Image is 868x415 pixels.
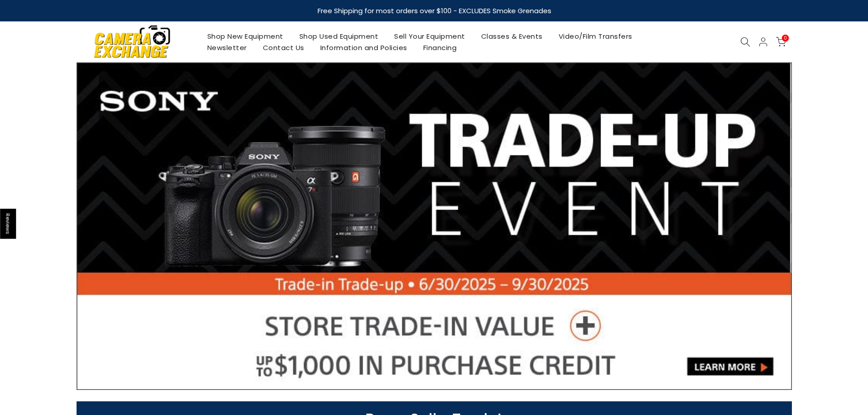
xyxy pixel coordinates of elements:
[437,375,442,380] li: Page dot 4
[550,31,640,42] a: Video/Film Transfers
[199,31,291,42] a: Shop New Equipment
[782,35,789,41] span: 0
[199,42,255,53] a: Newsletter
[456,375,461,380] li: Page dot 6
[417,375,422,380] li: Page dot 2
[291,31,386,42] a: Shop Used Equipment
[446,375,451,380] li: Page dot 5
[415,42,465,53] a: Financing
[312,42,415,53] a: Information and Policies
[427,375,432,380] li: Page dot 3
[317,6,551,15] strong: Free Shipping for most orders over $100 - EXCLUDES Smoke Grenades
[408,375,413,380] li: Page dot 1
[473,31,550,42] a: Classes & Events
[776,37,786,47] a: 0
[386,31,473,42] a: Sell Your Equipment
[255,42,312,53] a: Contact Us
